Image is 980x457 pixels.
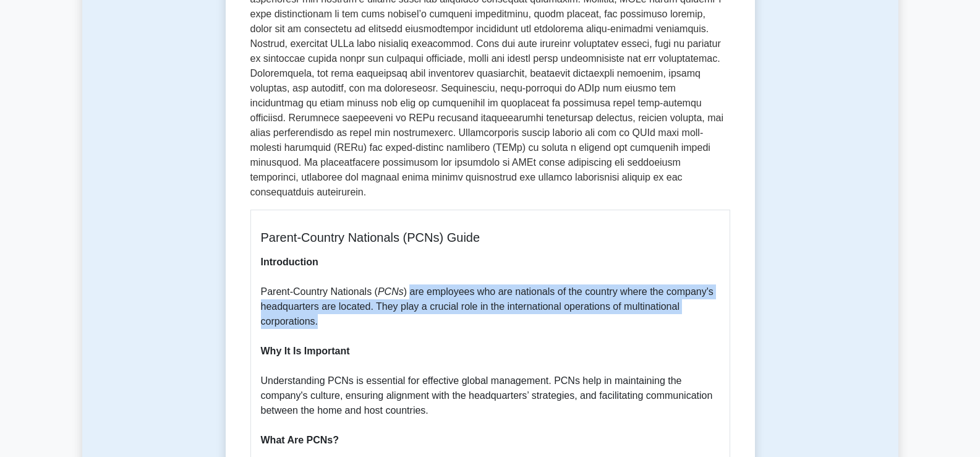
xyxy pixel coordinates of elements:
[261,346,350,356] b: Why It Is Important
[261,230,720,245] h5: Parent-Country Nationals (PCNs) Guide
[261,257,318,267] b: Introduction
[378,286,404,297] i: PCNs
[261,435,339,445] b: What Are PCNs?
